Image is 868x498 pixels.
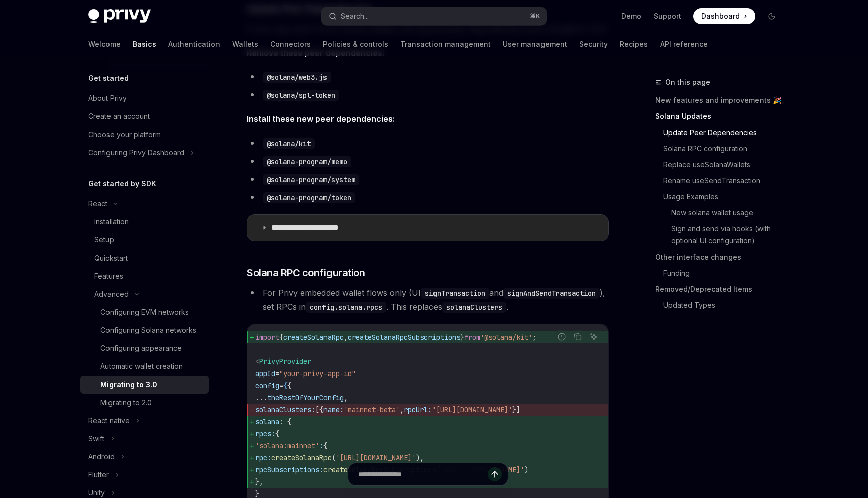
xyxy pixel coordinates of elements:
code: @solana/spl-token [263,90,339,101]
div: Configuring EVM networks [100,306,189,318]
div: Configuring Solana networks [100,324,196,336]
code: solanaClusters [442,302,506,313]
a: Security [579,32,608,56]
a: About Privy [80,89,209,107]
span: Dashboard [701,11,740,21]
span: }] [512,405,520,414]
strong: Install these new peer dependencies: [247,114,395,124]
span: ( [332,453,336,462]
div: Quickstart [94,252,128,264]
a: Sign and send via hooks (with optional UI configuration) [671,221,788,249]
span: { [323,441,328,450]
a: User management [503,32,567,56]
span: "your-privy-app-id" [279,369,356,378]
a: Installation [80,213,209,231]
a: Create an account [80,107,209,126]
div: Android [88,451,115,463]
img: dark logo [88,9,151,23]
a: Updated Types [663,297,788,313]
span: , [344,393,348,402]
div: Configuring Privy Dashboard [88,147,184,159]
a: Dashboard [693,8,755,24]
a: Policies & controls [323,32,388,56]
div: Migrating to 2.0 [100,397,152,409]
div: Installation [94,216,129,228]
span: from [464,333,480,342]
div: Features [94,270,123,282]
span: , [344,333,348,342]
code: @solana-program/memo [263,156,351,167]
span: ⌘ K [530,12,540,20]
span: Solana RPC configuration [247,266,365,280]
span: '@solana/kit' [480,333,532,342]
a: Migrating to 3.0 [80,376,209,394]
span: = [279,381,283,390]
span: { [283,381,287,390]
span: < [255,357,259,366]
span: solana [255,417,279,426]
li: For Privy embedded wallet flows only (UI and ), set RPCs in . This replaces . [247,286,609,314]
h5: Get started by SDK [88,178,156,190]
a: Support [654,11,681,21]
span: config [255,381,279,390]
a: Choose your platform [80,126,209,144]
code: @solana-program/token [263,192,355,203]
span: ), [416,453,424,462]
a: Funding [663,265,788,281]
span: import [255,333,279,342]
span: { [275,429,279,438]
code: @solana/web3.js [263,72,331,83]
a: Quickstart [80,249,209,267]
span: [{ [315,405,323,414]
a: Solana Updates [655,108,788,125]
button: Copy the contents from the code block [571,330,584,343]
span: { [287,381,291,390]
div: React [88,198,107,210]
span: : { [279,417,291,426]
a: Authentication [168,32,220,56]
a: Usage Examples [663,189,788,205]
div: Search... [341,10,369,22]
code: @solana/kit [263,138,315,149]
span: '[URL][DOMAIN_NAME]' [336,453,416,462]
button: Ask AI [587,330,600,343]
a: Automatic wallet creation [80,357,209,376]
a: New features and improvements 🎉 [655,92,788,108]
span: On this page [665,76,710,88]
span: } [460,333,464,342]
div: Flutter [88,469,109,481]
div: About Privy [88,92,127,104]
a: Recipes [620,32,648,56]
a: Wallets [232,32,258,56]
span: = [275,369,279,378]
a: Rename useSendTransaction [663,173,788,189]
code: signTransaction [421,288,489,299]
span: '[URL][DOMAIN_NAME]' [432,405,512,414]
a: Solana RPC configuration [663,141,788,157]
span: createSolanaRpcSubscriptions [348,333,460,342]
a: Other interface changes [655,249,788,265]
button: Report incorrect code [555,330,568,343]
a: API reference [660,32,708,56]
a: Basics [133,32,156,56]
span: : [319,441,323,450]
code: signAndSendTransaction [503,288,600,299]
span: , [400,405,404,414]
a: Removed/Deprecated Items [655,281,788,297]
a: Update Peer Dependencies [663,125,788,141]
div: Swift [88,433,104,445]
a: Replace useSolanaWallets [663,157,788,173]
span: name: [323,405,344,414]
div: Create an account [88,110,150,122]
span: rpcs: [255,429,275,438]
span: createSolanaRpc [271,453,332,462]
div: Configuring appearance [100,342,182,354]
a: Connectors [270,32,311,56]
span: rpcUrl: [404,405,432,414]
span: rpc: [255,453,271,462]
span: solanaClusters: [255,405,315,414]
a: Features [80,267,209,285]
div: Automatic wallet creation [100,360,183,372]
span: ... [255,393,267,402]
h5: Get started [88,72,129,84]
